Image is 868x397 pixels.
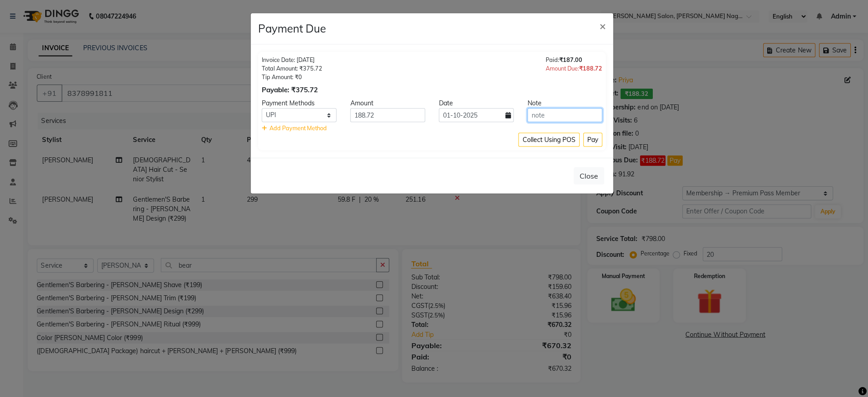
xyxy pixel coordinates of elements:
h4: Payment Due [261,20,329,37]
span: Add Payment Method [272,124,330,131]
input: Amount [353,108,427,122]
button: Close [594,13,614,38]
div: Invoice Date: [DATE] [264,55,325,64]
button: Collect Using POS [520,132,581,146]
div: Paid: [547,55,604,64]
div: Date [434,98,522,108]
div: Amount Due: [547,64,604,72]
span: × [601,19,607,33]
div: Payable: ₹375.72 [264,85,325,95]
input: note [529,108,604,122]
div: Tip Amount: ₹0 [264,72,325,81]
span: ₹188.72 [580,64,604,71]
input: yyyy-mm-dd [441,108,515,122]
div: Total Amount: ₹375.72 [264,64,325,72]
button: Close [575,166,605,184]
div: Payment Methods [258,98,346,108]
button: Pay [585,132,604,146]
div: Note [522,98,610,108]
div: Amount [346,98,434,108]
span: ₹187.00 [561,56,584,63]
